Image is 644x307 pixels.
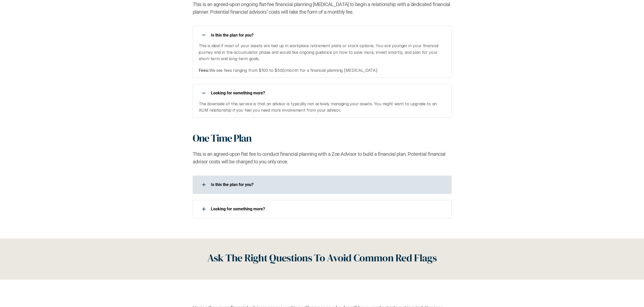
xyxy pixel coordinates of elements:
p: Is this the plan for you?​ [211,182,445,187]
p: This is ideal if most of your assets are tied up in workplace retirement plans or stock options. ... [199,43,445,62]
p: Looking for something more?​ [211,91,445,95]
h2: This is an agreed-upon flat fee to conduct financial planning with a Zoe Advisor to build a finan... [193,150,452,165]
h2: This is an agreed-upon ongoing flat-fee financial planning [MEDICAL_DATA] to begin a relationship... [193,1,452,16]
strong: Fees: [199,68,209,73]
p: We see fees ranging from $100 to $500/month for a financial planning [MEDICAL_DATA]. [199,67,445,74]
h1: One Time Plan [193,132,251,144]
p: Is this the plan for you?​ [211,33,445,38]
p: Looking for something more?​ [211,207,445,211]
p: The downside of this service is that an advisor is typically not actively managing your assets. Y... [199,101,445,114]
h2: Ask The Right Questions To Avoid Common Red Flags [207,250,437,265]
